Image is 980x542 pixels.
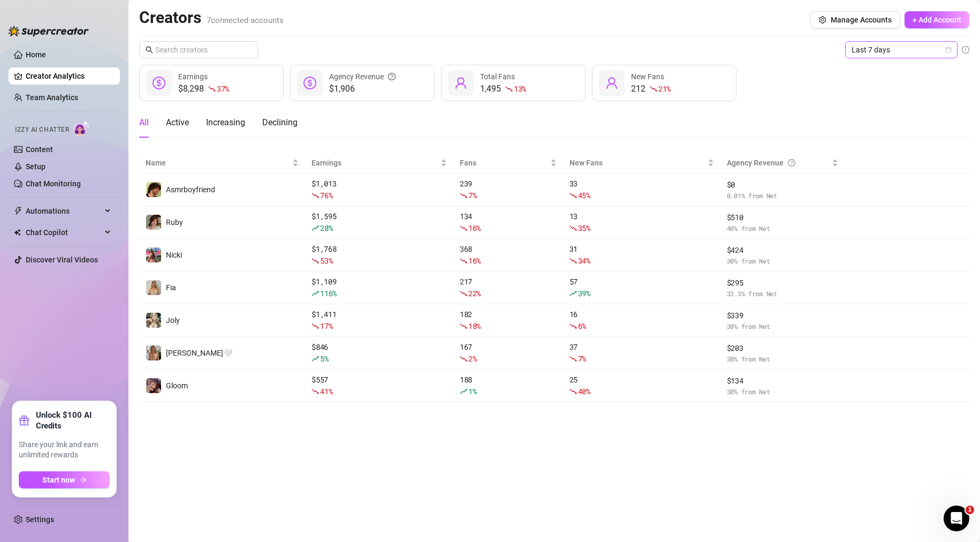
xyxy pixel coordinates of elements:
[563,153,720,174] th: New Fans
[139,7,284,28] h2: Creators
[460,178,557,201] div: 239
[320,288,337,298] span: 116 %
[329,82,396,95] span: $1,906
[460,224,467,232] span: fall
[578,353,586,364] span: 7 %
[206,116,245,129] div: Increasing
[569,157,705,169] span: New Fans
[569,355,577,363] span: fall
[146,46,153,54] span: search
[631,82,671,95] div: 212
[569,210,714,234] div: 13
[569,243,714,267] div: 31
[312,157,438,169] span: Earnings
[569,224,577,232] span: fall
[26,515,54,524] a: Settings
[727,310,839,321] span: $ 339
[460,355,467,363] span: fall
[312,224,319,232] span: rise
[569,290,577,297] span: rise
[650,85,657,93] span: fall
[569,374,714,397] div: 25
[658,84,671,94] span: 21 %
[79,476,87,484] span: arrow-right
[312,322,319,330] span: fall
[207,16,284,25] span: 7 connected accounts
[905,11,969,28] button: + Add Account
[852,42,951,58] span: Last 7 days
[146,182,161,197] img: Asmrboyfriend
[208,85,216,93] span: fall
[26,162,45,171] a: Setup
[320,321,332,331] span: 17 %
[727,387,839,397] span: 30 % from Net
[166,283,176,292] span: Fia
[146,157,290,169] span: Name
[146,215,161,230] img: Ruby
[460,388,467,395] span: rise
[303,77,316,89] span: dollar-circle
[9,26,89,36] img: logo-BBDzfeDw.svg
[569,192,577,199] span: fall
[146,280,161,295] img: Fia
[727,289,839,299] span: 33.3 % from Net
[460,243,557,267] div: 368
[312,355,319,363] span: rise
[320,353,328,364] span: 5 %
[578,321,586,331] span: 6 %
[468,353,476,364] span: 2 %
[312,374,447,397] div: $ 557
[460,276,557,299] div: 217
[631,72,664,81] span: New Fans
[788,157,795,169] span: question-circle
[155,44,243,56] input: Search creators
[312,276,447,299] div: $ 1,109
[329,71,396,82] div: Agency Revenue
[945,47,952,53] span: calendar
[26,202,102,220] span: Automations
[312,341,447,365] div: $ 846
[727,342,839,354] span: $ 203
[727,354,839,364] span: 30 % from Net
[166,349,232,357] span: [PERSON_NAME]🤍
[569,388,577,395] span: fall
[468,386,476,396] span: 1 %
[460,374,557,397] div: 188
[913,16,961,24] span: + Add Account
[139,116,149,129] div: All
[312,192,319,199] span: fall
[166,116,189,129] div: Active
[944,506,969,531] iframe: Intercom live chat
[727,179,839,191] span: $ 0
[569,322,577,330] span: fall
[166,218,183,227] span: Ruby
[460,210,557,234] div: 134
[819,16,826,24] span: setting
[569,276,714,299] div: 57
[831,16,892,24] span: Manage Accounts
[15,125,69,135] span: Izzy AI Chatter
[966,506,974,514] span: 1
[468,223,481,233] span: 16 %
[19,440,110,461] span: Share your link and earn unlimited rewards
[578,255,590,266] span: 34 %
[217,84,229,94] span: 37 %
[727,256,839,266] span: 30 % from Net
[146,313,161,328] img: Joly
[312,290,319,297] span: rise
[166,251,182,259] span: Nicki
[26,224,102,241] span: Chat Copilot
[320,255,332,266] span: 53 %
[468,288,481,298] span: 22 %
[178,82,229,95] div: $8,298
[727,212,839,223] span: $ 510
[460,192,467,199] span: fall
[460,157,548,169] span: Fans
[727,157,830,169] div: Agency Revenue
[166,316,180,325] span: Joly
[727,277,839,289] span: $ 295
[139,153,305,174] th: Name
[480,72,515,81] span: Total Fans
[312,388,319,395] span: fall
[727,321,839,332] span: 30 % from Net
